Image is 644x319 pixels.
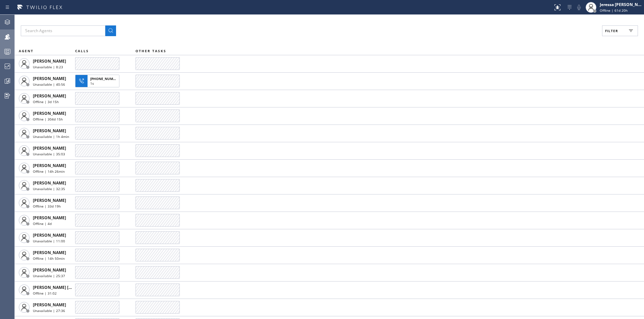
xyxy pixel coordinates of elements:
[33,65,63,69] span: Unavailable | 8:23
[33,302,66,308] span: [PERSON_NAME]
[33,273,65,278] span: Unavailable | 25:37
[33,152,65,156] span: Unavailable | 35:03
[33,99,59,104] span: Offline | 3d 15h
[33,163,66,168] span: [PERSON_NAME]
[75,73,121,89] button: [PHONE_NUMBER]1s
[33,180,66,186] span: [PERSON_NAME]
[602,25,638,36] button: Filter
[33,197,66,203] span: [PERSON_NAME]
[33,204,61,209] span: Offline | 33d 19h
[33,58,66,64] span: [PERSON_NAME]
[33,215,66,221] span: [PERSON_NAME]
[33,93,66,99] span: [PERSON_NAME]
[33,285,100,290] span: [PERSON_NAME] [PERSON_NAME]
[21,25,105,36] input: Search Agents
[33,169,65,174] span: Offline | 14h 26min
[90,76,121,81] span: [PHONE_NUMBER]
[574,3,584,12] button: Mute
[33,232,66,238] span: [PERSON_NAME]
[90,81,94,86] span: 1s
[33,134,69,139] span: Unavailable | 1h 4min
[33,186,65,191] span: Unavailable | 32:35
[33,128,66,134] span: [PERSON_NAME]
[33,239,65,243] span: Unavailable | 11:00
[19,49,34,53] span: AGENT
[33,267,66,273] span: [PERSON_NAME]
[33,308,65,313] span: Unavailable | 27:36
[33,76,66,81] span: [PERSON_NAME]
[33,145,66,151] span: [PERSON_NAME]
[33,110,66,116] span: [PERSON_NAME]
[33,250,66,255] span: [PERSON_NAME]
[136,49,166,53] span: OTHER TASKS
[600,8,628,13] span: Offline | 61d 20h
[33,82,65,87] span: Unavailable | 40:56
[33,291,57,296] span: Offline | 31:02
[75,49,89,53] span: CALLS
[600,2,642,7] div: Jeressa [PERSON_NAME]
[605,28,618,33] span: Filter
[33,221,52,226] span: Offline | 4d
[33,117,63,122] span: Offline | 304d 15h
[33,256,65,261] span: Offline | 14h 50min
